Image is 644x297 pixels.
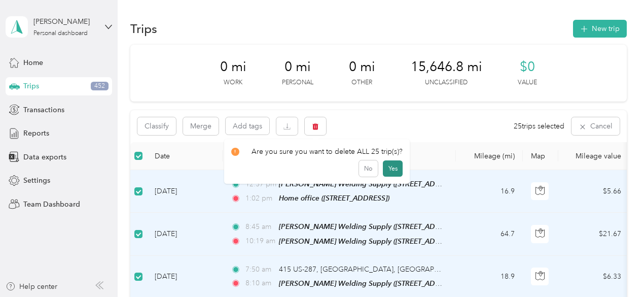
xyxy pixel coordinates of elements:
[147,213,223,255] td: [DATE]
[224,78,242,87] p: Work
[23,57,43,68] span: Home
[558,213,629,255] td: $21.67
[23,175,50,186] span: Settings
[147,170,223,213] td: [DATE]
[573,20,627,38] button: New trip
[279,180,461,188] span: [PERSON_NAME] Welding Supply ([STREET_ADDRESS])
[226,117,269,135] button: Add tags
[279,237,461,246] span: [PERSON_NAME] Welding Supply ([STREET_ADDRESS])
[425,78,468,87] p: Unclassified
[518,78,537,87] p: Value
[137,117,176,135] button: Classify
[245,278,274,289] span: 8:10 am
[245,179,274,190] span: 12:37 pm
[514,121,564,131] span: 25 trips selected
[456,170,523,213] td: 16.9
[279,279,461,288] span: [PERSON_NAME] Welding Supply ([STREET_ADDRESS])
[245,193,274,204] span: 1:02 pm
[456,213,523,255] td: 64.7
[411,59,482,75] span: 15,646.8 mi
[245,264,274,275] span: 7:50 am
[245,236,274,247] span: 10:19 am
[351,78,372,87] p: Other
[245,221,274,233] span: 8:45 am
[282,78,313,87] p: Personal
[231,146,403,157] div: Are you sure you want to delete ALL 25 trip(s)?
[523,142,558,170] th: Map
[383,160,403,177] button: Yes
[279,265,471,274] span: 415 US-287, [GEOGRAPHIC_DATA], [GEOGRAPHIC_DATA]
[91,82,109,91] span: 452
[23,152,66,162] span: Data exports
[220,59,246,75] span: 0 mi
[456,142,523,170] th: Mileage (mi)
[130,23,157,34] h1: Trips
[349,59,375,75] span: 0 mi
[23,199,80,210] span: Team Dashboard
[23,128,49,139] span: Reports
[279,194,389,202] span: Home office ([STREET_ADDRESS])
[558,170,629,213] td: $5.66
[23,105,64,115] span: Transactions
[147,142,223,170] th: Date
[279,222,461,231] span: [PERSON_NAME] Welding Supply ([STREET_ADDRESS])
[520,59,535,75] span: $0
[6,281,57,292] button: Help center
[223,142,456,170] th: Locations
[359,160,378,177] button: No
[183,117,219,135] button: Merge
[558,142,629,170] th: Mileage value
[284,59,311,75] span: 0 mi
[23,81,39,91] span: Trips
[571,117,620,135] button: Cancel
[33,30,88,37] div: Personal dashboard
[33,16,97,27] div: [PERSON_NAME]
[587,240,644,297] iframe: Everlance-gr Chat Button Frame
